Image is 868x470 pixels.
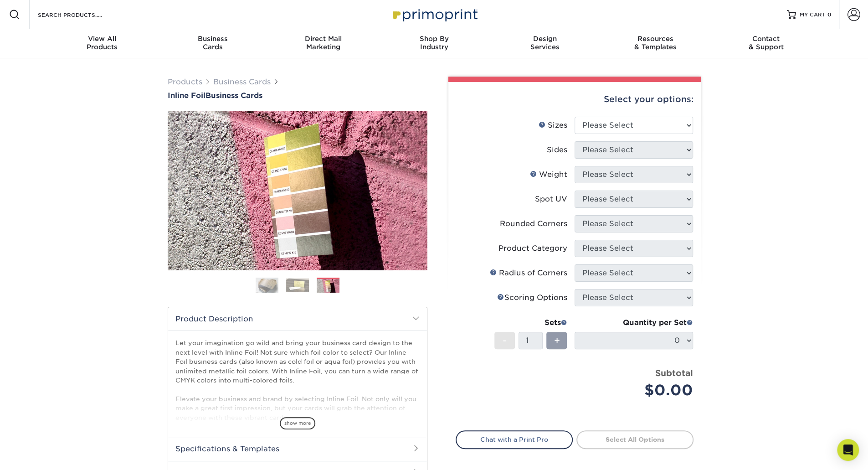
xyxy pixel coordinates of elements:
div: Sets [494,317,567,328]
a: View AllProducts [47,29,158,58]
div: Products [47,35,158,51]
div: & Support [711,35,822,51]
a: Inline FoilBusiness Cards [168,91,427,100]
span: MY CART [800,11,826,19]
iframe: Google Customer Reviews [2,442,77,467]
div: Radius of Corners [490,268,567,279]
h2: Specifications & Templates [168,437,427,460]
a: Shop ByIndustry [379,29,489,58]
div: Spot UV [535,194,567,205]
h1: Business Cards [168,91,427,100]
div: Industry [379,35,489,51]
div: Sides [547,145,567,155]
a: Direct MailMarketing [268,29,379,58]
a: Resources& Templates [600,29,711,58]
div: Weight [530,169,567,180]
span: Design [489,35,600,43]
h2: Product Description [168,307,427,331]
img: Inline Foil 03 [168,111,427,270]
div: Cards [157,35,268,51]
div: Product Category [498,243,567,254]
span: Direct Mail [268,35,379,43]
span: + [554,334,560,347]
div: Scoring Options [497,292,567,303]
span: View All [47,35,158,43]
img: Business Cards 01 [256,274,278,297]
a: DesignServices [489,29,600,58]
div: Marketing [268,35,379,51]
span: Contact [711,35,822,43]
img: Primoprint [389,5,480,24]
div: & Templates [600,35,711,51]
img: Business Cards 02 [286,278,309,292]
span: show more [280,417,315,429]
a: BusinessCards [157,29,268,58]
a: Business Cards [213,77,271,86]
span: 0 [827,11,832,18]
div: Services [489,35,600,51]
span: - [503,334,507,347]
img: Business Cards 03 [317,279,339,293]
span: Inline Foil [168,91,205,100]
a: Select All Options [576,430,693,449]
input: SEARCH PRODUCTS..... [37,9,126,20]
span: Resources [600,35,711,43]
div: Rounded Corners [500,218,567,229]
a: Chat with a Print Pro [456,430,573,449]
div: Quantity per Set [575,317,693,328]
a: Contact& Support [711,29,822,58]
div: $0.00 [581,379,693,401]
div: Open Intercom Messenger [837,439,859,461]
div: Sizes [539,120,567,131]
strong: Subtotal [655,368,693,378]
span: Shop By [379,35,489,43]
div: Select your options: [456,82,693,117]
span: Business [157,35,268,43]
a: Products [168,77,202,86]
